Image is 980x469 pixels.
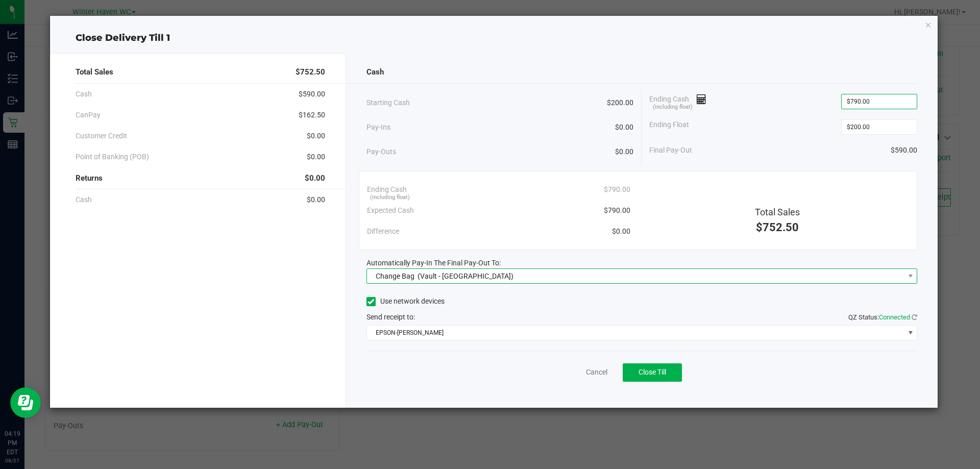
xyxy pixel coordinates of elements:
span: EPSON-[PERSON_NAME] [367,326,904,340]
span: Total Sales [755,207,800,217]
span: $0.00 [307,152,325,162]
span: Ending Cash [367,184,407,195]
span: (including float) [653,103,693,112]
span: Automatically Pay-In The Final Pay-Out To: [366,259,501,267]
span: Cash [76,89,92,100]
span: Difference [367,226,399,237]
span: Pay-Outs [366,146,396,157]
span: $200.00 [607,97,633,108]
span: $0.00 [305,172,325,184]
span: (including float) [370,193,410,202]
span: Point of Banking (POB) [76,152,149,162]
label: Use network devices [366,296,445,307]
span: Cash [76,194,92,205]
span: $752.50 [296,66,325,78]
span: $752.50 [756,221,799,234]
span: Starting Cash [366,97,410,108]
span: $0.00 [615,146,633,157]
span: QZ Status: [848,313,917,321]
span: Customer Credit [76,131,127,141]
span: Ending Float [649,119,689,135]
span: Close Till [639,368,666,376]
span: Final Pay-Out [649,145,692,156]
span: $590.00 [299,89,325,100]
span: $0.00 [307,194,325,205]
span: $790.00 [604,184,630,195]
span: Cash [366,66,384,78]
div: Returns [76,167,325,189]
span: $0.00 [615,122,633,133]
span: $0.00 [612,226,630,237]
span: Change Bag [376,272,414,280]
span: Send receipt to: [366,313,415,321]
button: Close Till [623,363,682,382]
span: Ending Cash [649,94,706,109]
div: Close Delivery Till 1 [50,31,938,45]
span: Pay-Ins [366,122,390,133]
span: $0.00 [307,131,325,141]
span: $590.00 [891,145,917,156]
span: CanPay [76,110,101,120]
span: Connected [879,313,910,321]
a: Cancel [586,367,607,378]
iframe: Resource center [10,387,41,418]
span: $162.50 [299,110,325,120]
span: Total Sales [76,66,113,78]
span: $790.00 [604,205,630,216]
span: Expected Cash [367,205,414,216]
span: (Vault - [GEOGRAPHIC_DATA]) [418,272,513,280]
